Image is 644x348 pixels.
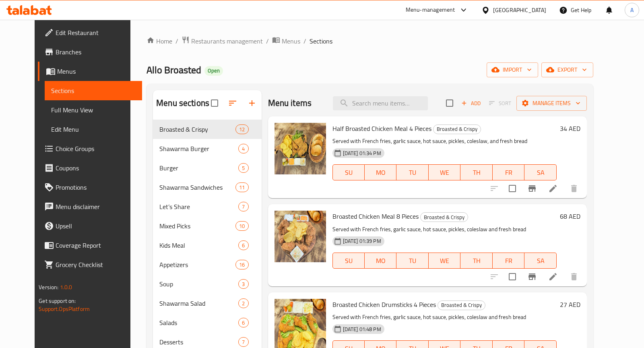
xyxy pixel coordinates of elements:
span: Get support on: [39,296,76,306]
span: Shawarma Burger [159,144,238,153]
li: / [303,36,306,46]
div: Shawarma Burger4 [153,139,261,158]
button: FR [493,164,524,180]
div: Burger5 [153,158,261,178]
div: Shawarma Salad2 [153,294,261,313]
h6: 68 AED [560,211,580,222]
span: 11 [236,184,248,191]
img: Half Broasted Chicken Meal 4 Pieces [275,123,326,174]
a: Choice Groups [38,139,142,158]
h2: Menu items [268,97,312,109]
button: MO [365,164,396,180]
button: TH [460,164,492,180]
span: SA [528,167,553,178]
span: Let’s Share [159,202,238,211]
span: TU [400,167,425,178]
span: Allo Broasted [147,61,201,79]
div: Broasted & Crispy [159,124,235,134]
span: SU [336,255,361,267]
span: 7 [239,338,248,346]
div: Soup3 [153,274,261,294]
div: Menu-management [406,5,455,15]
span: Broasted Chicken Drumsticks 4 Pieces [332,298,436,311]
input: search [333,96,428,110]
span: Add [460,99,482,108]
span: Shawarma Salad [159,298,238,308]
span: Mixed Picks [159,221,235,231]
span: 3 [239,280,248,288]
div: Mixed Picks10 [153,216,261,236]
p: Served with French fries, garlic sauce, hot sauce, pickles, coleslaw and fresh bread [332,312,557,322]
span: 10 [236,222,248,230]
a: Menus [38,62,142,81]
span: [DATE] 01:34 PM [340,149,384,157]
div: Shawarma Sandwiches11 [153,178,261,197]
div: [GEOGRAPHIC_DATA] [493,6,546,14]
span: Sections [310,36,332,46]
span: Select all sections [206,95,223,112]
div: items [238,240,248,250]
button: Branch-specific-item [522,179,542,198]
div: items [235,260,248,269]
div: Broasted & Crispy [433,124,481,134]
span: Broasted Chicken Meal 8 Pieces [332,210,419,222]
span: Salads [159,318,238,327]
button: WE [429,164,460,180]
button: SU [332,253,365,269]
nav: breadcrumb [147,36,593,46]
div: Broasted & Crispy [438,300,485,310]
h6: 34 AED [560,123,580,134]
a: Menu disclaimer [38,197,142,216]
span: Burger [159,163,238,173]
span: FR [496,167,521,178]
span: [DATE] 01:48 PM [340,325,384,333]
button: FR [493,253,524,269]
span: MO [368,255,393,267]
button: import [487,62,538,77]
a: Coverage Report [38,236,142,255]
span: Version: [39,282,58,292]
div: Appetizers16 [153,255,261,274]
a: Edit Menu [45,120,142,139]
span: WE [432,255,457,267]
a: Coupons [38,158,142,178]
span: FR [496,255,521,267]
button: SU [332,164,365,180]
a: Restaurants management [182,36,263,46]
span: Promotions [56,182,136,192]
span: Appetizers [159,260,235,269]
span: Upsell [56,221,136,231]
span: 1.0.0 [60,282,72,292]
div: items [238,202,248,211]
h2: Menu sections [156,97,209,109]
li: / [266,36,269,46]
span: Choice Groups [56,144,136,153]
span: Coupons [56,163,136,173]
button: SA [524,164,556,180]
span: Select to update [504,268,521,285]
button: Add section [242,93,262,113]
span: Sections [51,86,136,95]
div: Salads6 [153,313,261,332]
span: Select section first [484,97,516,110]
p: Served with French fries, garlic sauce, hot sauce, pickles, coleslaw, and fresh bread [332,136,557,146]
a: Edit Restaurant [38,23,142,42]
span: Open [204,67,223,74]
span: Manage items [523,98,580,108]
div: Kids Meal [159,240,238,250]
a: Sections [45,81,142,100]
span: export [548,65,587,75]
span: A [630,6,634,14]
span: 6 [239,319,248,327]
span: Sort sections [223,93,242,113]
span: 6 [239,242,248,249]
span: 4 [239,145,248,153]
span: TH [464,167,489,178]
button: export [541,62,593,77]
span: Branches [56,47,136,57]
span: Select section [441,95,458,112]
